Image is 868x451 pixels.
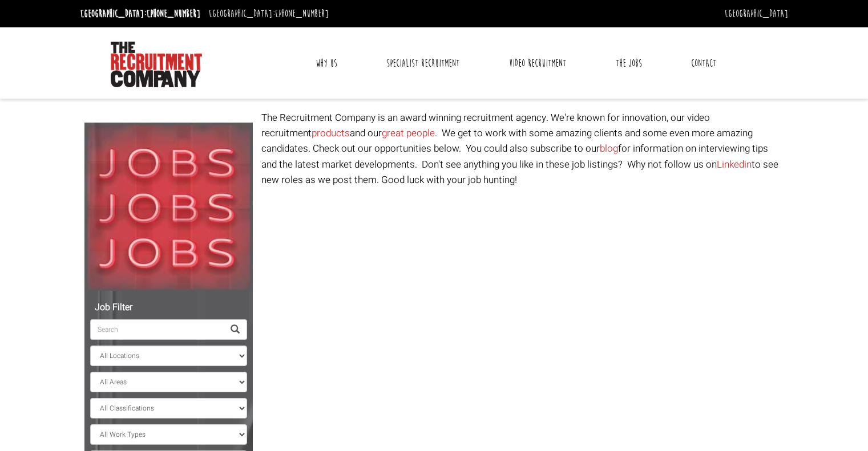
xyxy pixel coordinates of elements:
a: [PHONE_NUMBER] [147,7,200,20]
li: [GEOGRAPHIC_DATA]: [78,5,203,23]
a: products [312,126,350,140]
a: The Jobs [607,49,651,78]
a: Linkedin [717,157,752,172]
img: Jobs, Jobs, Jobs [84,123,253,291]
input: Search [90,319,224,340]
a: Contact [683,49,725,78]
a: [GEOGRAPHIC_DATA] [725,7,788,20]
a: Specialist Recruitment [378,49,468,78]
a: Video Recruitment [500,49,575,78]
li: [GEOGRAPHIC_DATA]: [206,5,332,23]
a: great people [382,126,435,140]
img: The Recruitment Company [111,42,202,87]
a: blog [600,141,618,156]
a: [PHONE_NUMBER] [275,7,329,20]
a: Why Us [307,49,346,78]
p: The Recruitment Company is an award winning recruitment agency. We're known for innovation, our v... [261,110,784,188]
h5: Job Filter [90,303,247,313]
